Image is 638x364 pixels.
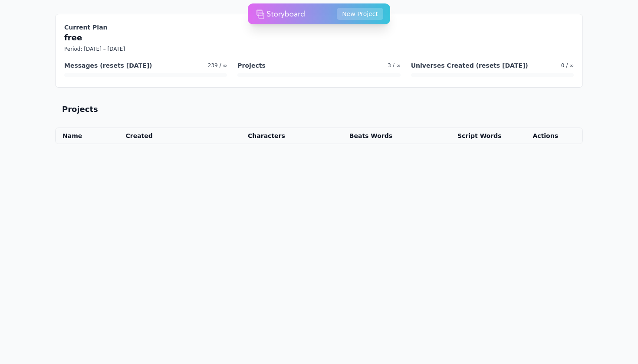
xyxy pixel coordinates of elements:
[56,128,118,144] th: Name
[337,8,383,20] button: New Project
[62,103,98,115] h2: Projects
[399,128,508,144] th: Script Words
[64,61,152,70] h4: Messages (resets [DATE])
[561,62,574,69] span: 0 / ∞
[64,46,574,52] p: Period: [DATE] – [DATE]
[64,23,574,32] h3: Current Plan
[118,128,196,144] th: Created
[64,32,574,44] p: free
[292,128,399,144] th: Beats Words
[411,61,528,70] h4: Universes Created (resets [DATE])
[257,5,305,23] img: storyboard
[237,61,265,70] h4: Projects
[208,62,227,69] span: 239 / ∞
[388,62,400,69] span: 3 / ∞
[196,128,292,144] th: Characters
[508,128,582,144] th: Actions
